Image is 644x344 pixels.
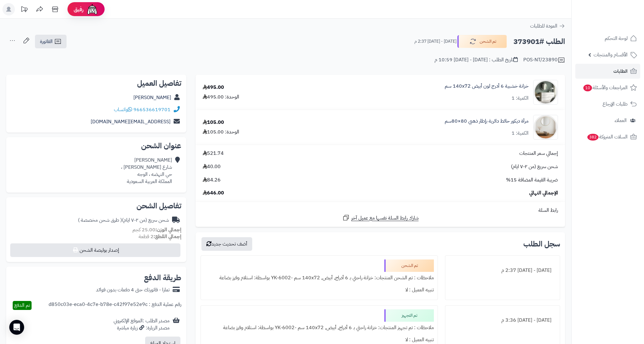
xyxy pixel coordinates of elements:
[205,272,434,284] div: ملاحظات : تم الشحن المنتجات: خزانة راحتي بـ 6 أدراج, أبيض, ‎140x72 سم‏ -YK-6002 بواسطة: استلام وف...
[49,301,181,310] div: رقم عملية الدفع : d850c03e-eca0-4c7e-b78e-c42f97e52e9c
[615,116,627,125] span: العملاء
[203,94,239,101] div: الوحدة: 495.00
[86,3,98,15] img: ai-face.png
[523,56,565,64] div: POS-NT/23890
[139,233,181,240] small: 2 قطعة
[519,150,558,157] span: إجمالي سعر المنتجات
[534,115,558,140] img: 1753779129-1-90x90.jpg
[121,157,172,185] div: [PERSON_NAME] شارع [PERSON_NAME] ، حي النهضه ، الوجه المملكة العربية السعودية
[351,215,419,222] span: شارك رابط السلة نفسها مع عميل آخر
[575,31,640,46] a: لوحة التحكم
[613,67,628,76] span: الطلبات
[530,22,565,30] a: العودة للطلبات
[511,163,558,170] span: شحن سريع (من ٢-٧ ايام)
[201,237,252,251] button: أضف تحديث جديد
[583,84,593,92] span: 10
[575,113,640,128] a: العملاء
[457,35,507,48] button: تم الشحن
[575,80,640,95] a: المراجعات والأسئلة10
[575,64,640,79] a: الطلبات
[132,226,181,233] small: 25.00 كجم
[203,84,224,91] div: 495.00
[133,106,171,113] a: 966536619701
[155,226,181,233] strong: إجمالي الوزن:
[587,133,599,141] span: 382
[529,189,558,197] span: الإجمالي النهائي
[9,320,24,335] div: Open Intercom Messenger
[203,189,224,197] span: 646.00
[583,83,628,92] span: المراجعات والأسئلة
[605,34,628,43] span: لوحة التحكم
[74,6,84,13] span: رفيق
[11,142,181,150] h2: عنوان الشحن
[40,38,53,45] span: الفاتورة
[16,3,32,17] a: تحديثات المنصة
[11,202,181,210] h2: تفاصيل الشحن
[203,119,224,126] div: 105.00
[384,259,434,272] div: تم الشحن
[342,214,419,222] a: شارك رابط السلة نفسها مع عميل آخر
[587,133,628,141] span: السلات المتروكة
[14,302,30,309] span: تم الدفع
[603,100,628,108] span: طلبات الإرجاع
[445,83,529,90] a: خزانة خشبية 6 أدرج لون أبيض 140x72 سم
[78,216,122,224] span: ( طرق شحن مخصصة )
[445,118,529,125] a: مرآة ديكور حائط دائرية بإطار ذهبي 80×80سم
[205,322,434,334] div: ملاحظات : تم تجهيز المنتجات: خزانة راحتي بـ 6 أدراج, أبيض, ‎140x72 سم‏ -YK-6002 بواسطة: استلام وف...
[114,324,170,332] div: مصدر الزيارة: زيارة مباشرة
[10,243,180,257] button: إصدار بوليصة الشحن
[78,217,169,224] div: شحن سريع (من ٢-٧ ايام)
[384,309,434,322] div: تم التجهيز
[96,286,170,294] div: تمارا - فاتورتك حتى 4 دفعات بدون فوائد
[449,314,556,326] div: [DATE] - [DATE] 3:36 م
[602,7,638,20] img: logo-2.png
[11,80,181,87] h2: تفاصيل العميل
[203,128,239,136] div: الوحدة: 105.00
[133,94,171,101] a: [PERSON_NAME]
[523,240,560,248] h3: سجل الطلب
[203,176,221,184] span: 84.26
[203,150,224,157] span: 521.74
[513,35,565,48] h2: الطلب #373901
[153,233,181,240] strong: إجمالي القطع:
[205,284,434,296] div: تنبيه العميل : لا
[434,56,518,63] div: تاريخ الطلب : [DATE] - [DATE] 10:59 م
[512,95,529,102] div: الكمية: 1
[114,106,132,113] a: واتساب
[534,80,558,105] img: 1746709299-1702541934053-68567865785768-1000x1000-90x90.jpg
[114,317,170,332] div: مصدر الطلب :الموقع الإلكتروني
[512,130,529,137] div: الكمية: 1
[203,163,221,170] span: 40.00
[530,22,557,30] span: العودة للطلبات
[594,50,628,59] span: الأقسام والمنتجات
[35,35,67,48] a: الفاتورة
[198,207,563,214] div: رابط السلة
[414,38,456,45] small: [DATE] - [DATE] 2:37 م
[91,118,171,125] a: [EMAIL_ADDRESS][DOMAIN_NAME]
[575,129,640,144] a: السلات المتروكة382
[575,97,640,111] a: طلبات الإرجاع
[144,274,181,281] h2: طريقة الدفع
[449,264,556,277] div: [DATE] - [DATE] 2:37 م
[506,176,558,184] span: ضريبة القيمة المضافة 15%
